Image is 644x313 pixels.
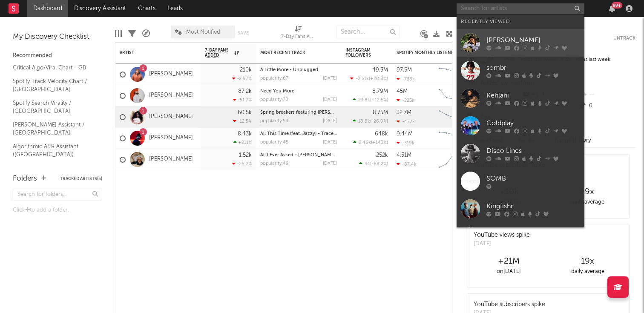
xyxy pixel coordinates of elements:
[186,29,220,35] span: Most Notified
[281,21,315,46] div: 7-Day Fans Added (7-Day Fans Added)
[13,174,37,184] div: Folders
[365,162,370,167] span: 34
[232,76,252,81] div: -2.97 %
[486,201,580,211] div: Kingfishr
[323,140,337,145] div: [DATE]
[149,156,193,163] a: [PERSON_NAME]
[13,189,102,201] input: Search for folders...
[13,205,102,215] div: Click to add a folder.
[13,77,94,94] a: Spotify Track Velocity Chart / [GEOGRAPHIC_DATA]
[486,173,580,184] div: SOMB
[149,113,193,121] a: [PERSON_NAME]
[373,110,388,115] div: 8.75M
[461,17,580,27] div: Recently Viewed
[115,21,122,46] div: Edit Columns
[370,77,387,81] span: +28.8 %
[350,76,388,81] div: ( )
[260,76,288,81] div: popularity: 67
[457,29,584,57] a: [PERSON_NAME]
[457,3,584,14] input: Search for artists
[579,89,635,101] div: --
[356,77,369,81] span: -2.51k
[375,131,388,137] div: 648k
[469,267,548,277] div: on [DATE]
[260,110,337,115] div: Spring breakers featuring kesha
[260,161,289,166] div: popularity: 49
[240,67,252,73] div: 210k
[323,161,337,166] div: [DATE]
[260,89,294,94] a: Need You More
[260,140,288,145] div: popularity: 45
[260,50,324,55] div: Most Recent Track
[13,63,94,72] a: Critical Algo/Viral Chart - GB
[376,152,388,158] div: 252k
[457,57,584,84] a: sombr
[13,120,94,138] a: [PERSON_NAME] Assistant / [GEOGRAPHIC_DATA]
[372,89,388,94] div: 8.79M
[260,153,337,158] div: All I Ever Asked - Zerb Remix
[548,187,627,197] div: 19 x
[474,300,545,309] div: YouTube subscribers spike
[60,177,102,181] button: Tracked Artists(5)
[238,89,252,94] div: 87.2k
[371,119,387,124] span: -26.9 %
[457,84,584,112] a: Kehlani
[486,146,580,156] div: Disco Lines
[457,195,584,223] a: Kingfishr
[13,98,94,116] a: Spotify Search Virality / [GEOGRAPHIC_DATA]
[233,118,252,124] div: -12.5 %
[397,110,411,115] div: 32.7M
[353,97,388,103] div: ( )
[353,140,388,145] div: ( )
[323,98,337,102] div: [DATE]
[260,110,355,115] a: Spring breakers featuring [PERSON_NAME]
[371,98,387,103] span: +12.5 %
[358,119,370,124] span: 18.8k
[397,67,412,73] div: 97.5M
[457,167,584,195] a: SOMB
[486,35,580,45] div: [PERSON_NAME]
[397,89,408,94] div: 45M
[397,76,415,82] div: -738k
[548,256,627,267] div: 19 x
[548,267,627,277] div: daily average
[435,85,473,106] svg: Chart title
[205,48,232,58] span: 7-Day Fans Added
[232,161,252,167] div: -26.2 %
[260,132,337,136] div: All This Time (feat. Jazzy) - Trace Remix
[238,110,252,115] div: 60.5k
[435,149,473,170] svg: Chart title
[260,132,348,136] a: All This Time (feat. Jazzy) - Trace Remix
[457,112,584,140] a: Coldplay
[486,118,580,128] div: Coldplay
[238,31,249,35] button: Save
[233,97,252,103] div: -51.7 %
[613,34,635,43] button: Untrack
[149,92,193,99] a: [PERSON_NAME]
[233,140,252,145] div: +211 %
[13,51,102,61] div: Recommended
[474,231,530,240] div: YouTube views spike
[345,48,375,58] div: Instagram Followers
[372,141,387,145] span: +143 %
[353,118,388,124] div: ( )
[435,106,473,128] svg: Chart title
[358,98,370,103] span: 23.8k
[260,68,318,72] a: A Little More - Unplugged
[323,76,337,81] div: [DATE]
[120,50,184,55] div: Artist
[486,90,580,101] div: Kehlani
[397,119,415,124] div: -477k
[359,161,388,167] div: ( )
[579,101,635,112] div: 0
[128,21,136,46] div: Filters
[260,68,337,72] div: A Little More - Unplugged
[13,142,94,159] a: Algorithmic A&R Assistant ([GEOGRAPHIC_DATA])
[469,256,548,267] div: +21M
[371,162,387,167] span: -88.2 %
[260,98,288,102] div: popularity: 70
[239,152,252,158] div: 1.52k
[609,5,615,12] button: 99+
[142,21,150,46] div: A&R Pipeline
[149,71,193,78] a: [PERSON_NAME]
